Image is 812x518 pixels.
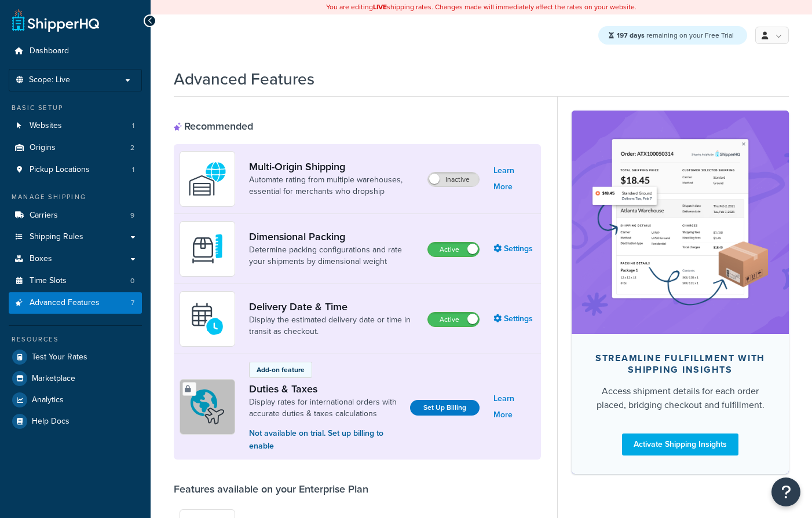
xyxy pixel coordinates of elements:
span: Advanced Features [30,298,100,308]
a: Display rates for international orders with accurate duties & taxes calculations [249,396,401,420]
div: Access shipment details for each order placed, bridging checkout and fulfillment. [590,384,770,412]
div: Streamline Fulfillment with Shipping Insights [590,352,770,376]
b: LIVE [373,2,387,12]
div: Resources [9,335,142,344]
span: Carriers [30,211,58,221]
h1: Advanced Features [174,68,314,90]
a: Carriers9 [9,205,142,226]
li: Advanced Features [9,292,142,314]
li: Time Slots [9,270,142,292]
a: Test Your Rates [9,347,142,368]
span: 9 [130,211,134,221]
a: Advanced Features7 [9,292,142,314]
a: Boxes [9,248,142,270]
a: Duties & Taxes [249,383,401,395]
span: Boxes [30,254,52,264]
span: 1 [132,121,134,131]
a: Analytics [9,390,142,410]
span: Analytics [32,395,64,405]
li: Pickup Locations [9,159,142,181]
span: 0 [130,276,134,286]
a: Time Slots0 [9,270,142,292]
a: Help Docs [9,411,142,432]
span: Help Docs [32,417,70,427]
img: DTVBYsAAAAAASUVORK5CYII= [187,229,228,269]
span: Origins [30,143,56,153]
a: Settings [493,311,535,327]
span: Scope: Live [29,75,70,85]
a: Learn More [493,163,535,195]
a: Learn More [493,391,535,423]
label: Active [428,313,479,326]
div: Recommended [174,120,253,133]
a: Dimensional Packing [249,230,418,243]
span: remaining on your Free Trial [617,30,734,41]
a: Delivery Date & Time [249,300,418,313]
label: Active [428,243,479,256]
a: Dashboard [9,41,142,62]
li: Websites [9,115,142,137]
a: Settings [493,241,535,257]
a: Multi-Origin Shipping [249,160,418,173]
div: Features available on your Enterprise Plan [174,483,368,495]
label: Inactive [428,172,479,186]
img: feature-image-si-e24932ea9b9fcd0ff835db86be1ff8d589347e8876e1638d903ea230a36726be.png [589,128,771,317]
li: Carriers [9,205,142,226]
a: Display the estimated delivery date or time in transit as checkout. [249,314,418,337]
p: Not available on trial. Set up billing to enable [249,427,401,453]
span: Marketplace [32,374,75,384]
a: Shipping Rules [9,226,142,248]
span: Pickup Locations [30,165,90,175]
span: Test Your Rates [32,352,87,362]
img: WatD5o0RtDAAAAAElFTkSuQmCC [187,159,228,199]
p: Add-on feature [257,365,305,375]
button: Open Resource Center [771,477,800,506]
a: Marketplace [9,368,142,389]
a: Websites1 [9,115,142,137]
span: Shipping Rules [30,232,83,242]
a: Determine packing configurations and rate your shipments by dimensional weight [249,244,418,267]
div: Basic Setup [9,103,142,113]
span: 1 [132,165,134,175]
div: Manage Shipping [9,192,142,202]
a: Pickup Locations1 [9,159,142,181]
span: Websites [30,121,62,131]
span: 7 [131,298,134,308]
strong: 197 days [617,30,645,41]
span: Time Slots [30,276,67,286]
img: gfkeb5ejjkALwAAAABJRU5ErkJggg== [187,299,228,339]
li: Origins [9,137,142,159]
span: 2 [130,143,134,153]
a: Automate rating from multiple warehouses, essential for merchants who dropship [249,174,418,197]
a: Origins2 [9,137,142,159]
a: Activate Shipping Insights [622,433,738,455]
a: Set Up Billing [410,400,480,416]
span: Dashboard [30,46,69,56]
